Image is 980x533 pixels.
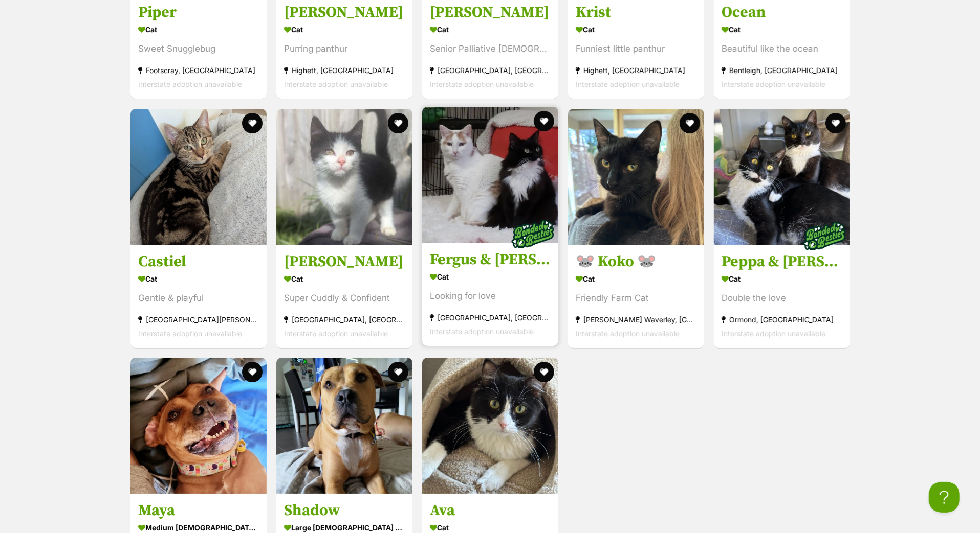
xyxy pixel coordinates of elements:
[576,313,696,327] div: [PERSON_NAME] Waverley, [GEOGRAPHIC_DATA]
[284,313,405,327] div: [GEOGRAPHIC_DATA], [GEOGRAPHIC_DATA]
[138,64,259,78] div: Footscray, [GEOGRAPHIC_DATA]
[430,327,534,336] span: Interstate adoption unavailable
[722,291,842,305] div: Double the love
[714,244,850,348] a: Peppa & [PERSON_NAME] Cat Double the love Ormond, [GEOGRAPHIC_DATA] Interstate adoption unavailab...
[276,358,412,494] img: Shadow
[430,64,551,78] div: [GEOGRAPHIC_DATA], [GEOGRAPHIC_DATA]
[284,252,405,271] h3: [PERSON_NAME]
[430,501,551,520] h3: Ava
[430,3,551,22] h3: [PERSON_NAME]
[430,311,551,325] div: [GEOGRAPHIC_DATA], [GEOGRAPHIC_DATA]
[430,289,551,303] div: Looking for love
[284,271,405,286] div: Cat
[242,113,263,133] button: favourite
[138,271,259,286] div: Cat
[722,22,842,37] div: Cat
[138,252,259,271] h3: Castiel
[430,22,551,37] div: Cat
[138,3,259,22] h3: Piper
[388,362,408,382] button: favourite
[576,3,696,22] h3: Krist
[284,291,405,305] div: Super Cuddly & Confident
[276,109,412,245] img: Emilia
[276,244,412,348] a: [PERSON_NAME] Cat Super Cuddly & Confident [GEOGRAPHIC_DATA], [GEOGRAPHIC_DATA] Interstate adopti...
[284,64,405,78] div: Highett, [GEOGRAPHIC_DATA]
[130,109,267,245] img: Castiel
[138,291,259,305] div: Gentle & playful
[576,80,680,89] span: Interstate adoption unavailable
[422,107,558,243] img: Fergus & Dorrie
[722,80,825,89] span: Interstate adoption unavailable
[284,3,405,22] h3: [PERSON_NAME]
[430,269,551,284] div: Cat
[722,64,842,78] div: Bentleigh, [GEOGRAPHIC_DATA]
[284,501,405,520] h3: Shadow
[722,42,842,56] div: Beautiful like the ocean
[576,252,696,271] h3: 🐭 Koko 🐭
[422,242,558,346] a: Fergus & [PERSON_NAME] Cat Looking for love [GEOGRAPHIC_DATA], [GEOGRAPHIC_DATA] Interstate adopt...
[576,271,696,286] div: Cat
[722,329,825,338] span: Interstate adoption unavailable
[284,42,405,56] div: Purring panthur
[722,313,842,327] div: Ormond, [GEOGRAPHIC_DATA]
[138,42,259,56] div: Sweet Snugglebug
[929,482,960,513] iframe: Help Scout Beacon - Open
[722,3,842,22] h3: Ocean
[430,42,551,56] div: Senior Palliative [DEMOGRAPHIC_DATA]
[388,113,408,133] button: favourite
[284,22,405,37] div: Cat
[576,64,696,78] div: Highett, [GEOGRAPHIC_DATA]
[284,329,388,338] span: Interstate adoption unavailable
[138,313,259,327] div: [GEOGRAPHIC_DATA][PERSON_NAME][GEOGRAPHIC_DATA]
[568,244,704,348] a: 🐭 Koko 🐭 Cat Friendly Farm Cat [PERSON_NAME] Waverley, [GEOGRAPHIC_DATA] Interstate adoption unav...
[534,111,554,131] button: favourite
[576,42,696,56] div: Funniest little panthur
[825,113,846,133] button: favourite
[430,250,551,269] h3: Fergus & [PERSON_NAME]
[507,208,558,260] img: bonded besties
[138,22,259,37] div: Cat
[130,244,267,348] a: Castiel Cat Gentle & playful [GEOGRAPHIC_DATA][PERSON_NAME][GEOGRAPHIC_DATA] Interstate adoption ...
[138,501,259,520] h3: Maya
[242,362,263,382] button: favourite
[680,113,700,133] button: favourite
[576,329,680,338] span: Interstate adoption unavailable
[576,22,696,37] div: Cat
[138,329,242,338] span: Interstate adoption unavailable
[130,358,267,494] img: Maya
[422,358,558,494] img: Ava
[722,252,842,271] h3: Peppa & [PERSON_NAME]
[576,291,696,305] div: Friendly Farm Cat
[138,80,242,89] span: Interstate adoption unavailable
[430,80,534,89] span: Interstate adoption unavailable
[799,211,850,262] img: bonded besties
[722,271,842,286] div: Cat
[568,109,704,245] img: 🐭 Koko 🐭
[284,80,388,89] span: Interstate adoption unavailable
[534,362,554,382] button: favourite
[714,109,850,245] img: Peppa & Tabitha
